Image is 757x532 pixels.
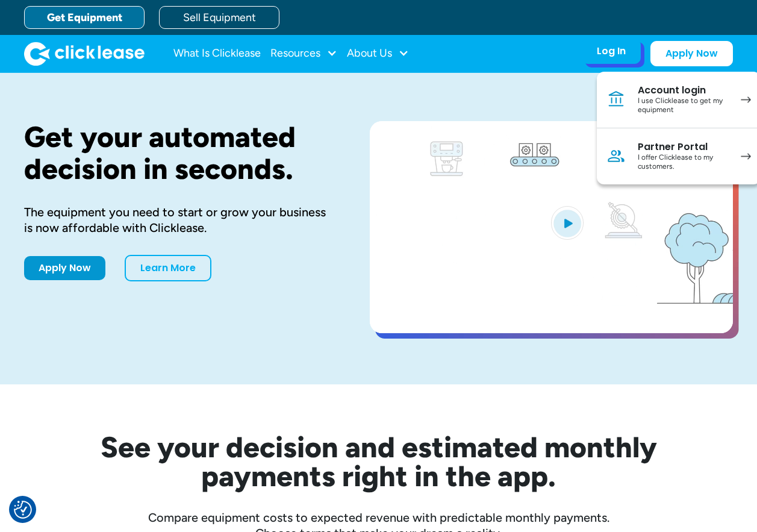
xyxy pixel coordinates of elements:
a: Apply Now [24,256,105,280]
img: arrow [741,153,751,160]
h1: Get your automated decision in seconds. [24,121,331,185]
a: home [24,42,145,66]
img: Blue play button logo on a light blue circular background [551,206,584,240]
a: Apply Now [650,41,733,66]
div: The equipment you need to start or grow your business is now affordable with Clicklease. [24,204,331,236]
h2: See your decision and estimated monthly payments right in the app. [42,433,716,490]
div: About Us [347,42,409,66]
img: Bank icon [606,90,626,109]
div: Log In [597,45,626,57]
img: Clicklease logo [24,42,145,66]
a: open lightbox [370,121,733,333]
div: Account login [638,84,729,96]
img: Person icon [606,146,626,166]
div: Partner Portal [638,141,729,153]
a: Learn More [125,255,211,281]
button: Consent Preferences [14,501,32,519]
div: I offer Clicklease to my customers. [638,153,729,172]
a: Sell Equipment [159,6,279,29]
div: Resources [270,42,337,66]
div: I use Clicklease to get my equipment [638,96,729,115]
a: What Is Clicklease [173,42,261,66]
img: arrow [741,96,751,103]
img: Revisit consent button [14,501,32,519]
a: Get Equipment [24,6,145,29]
